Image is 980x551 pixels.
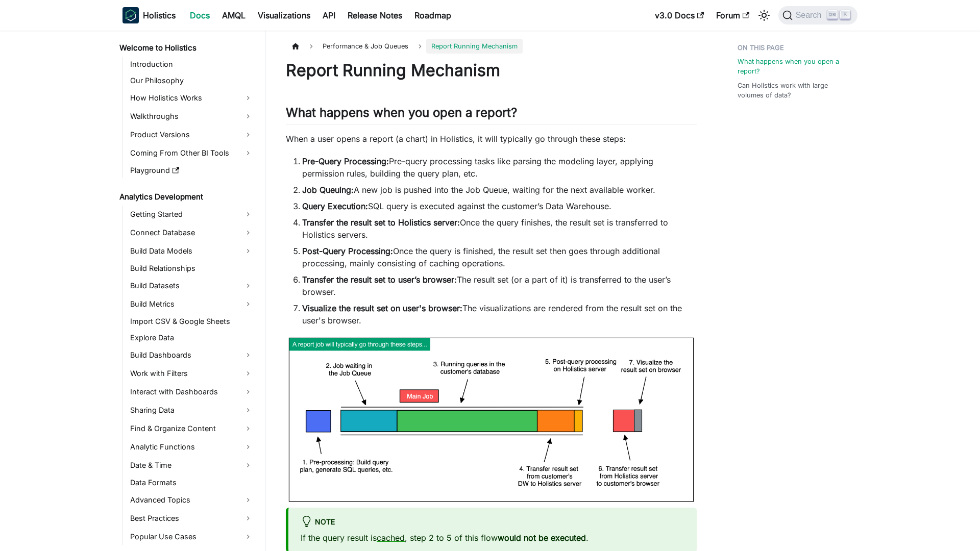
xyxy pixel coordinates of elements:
[302,184,697,196] li: A new job is pushed into the Job Queue, waiting for the next available worker.
[302,155,697,180] li: Pre-query processing tasks like parsing the modeling layer, applying permission rules, building t...
[252,7,316,23] a: Visualizations
[377,533,405,543] a: cached
[127,224,256,241] a: Connect Database
[302,216,697,241] li: Once the query finishes, the result set is transferred to Holistics servers.
[302,201,368,211] strong: Query Execution:
[127,206,256,222] a: Getting Started
[286,39,305,54] a: Home page
[778,6,857,24] button: Search (Ctrl+K)
[302,246,393,256] strong: Post-Query Processing:
[302,303,462,313] strong: Visualize the result set on user's browser:
[127,90,256,106] a: How Holistics Works
[127,278,256,294] a: Build Datasets
[649,7,710,23] a: v3.0 Docs
[127,314,256,329] a: Import CSV & Google Sheets
[127,457,256,473] a: Date & Time
[127,73,256,88] a: Our Philosophy
[127,57,256,71] a: Introduction
[112,31,265,551] nav: Docs sidebar
[216,7,252,23] a: AMQL
[184,7,216,23] a: Docs
[498,533,586,543] strong: would not be executed
[127,163,256,178] a: Playground
[127,127,256,143] a: Product Versions
[286,60,697,81] h1: Report Running Mechanism
[793,11,828,20] span: Search
[127,420,256,437] a: Find & Organize Content
[302,217,460,228] strong: Transfer the result set to Holistics server:
[301,532,684,544] p: If the query result is , step 2 to 5 of this flow .
[302,274,457,285] strong: Transfer the result set to user’s browser:
[302,245,697,269] li: Once the query is finished, the result set then goes through additional processing, mainly consis...
[302,302,697,327] li: The visualizations are rendered from the result set on the user's browser.
[302,273,697,298] li: The result set (or a part of it) is transferred to the user’s browser.
[302,185,354,195] strong: Job Queuing:
[127,261,256,275] a: Build Relationships
[116,41,256,55] a: Welcome to Holistics
[710,7,755,23] a: Forum
[840,10,850,19] kbd: K
[127,384,256,400] a: Interact with Dashboards
[316,7,341,23] a: API
[127,243,256,259] a: Build Data Models
[426,39,523,54] span: Report Running Mechanism
[127,365,256,382] a: Work with Filters
[127,510,256,527] a: Best Practices
[286,105,697,124] h2: What happens when you open a report?
[127,296,256,312] a: Build Metrics
[127,529,256,545] a: Popular Use Cases
[143,9,176,21] b: Holistics
[302,200,697,212] li: SQL query is executed against the customer’s Data Warehouse.
[116,190,256,204] a: Analytics Development
[127,347,256,363] a: Build Dashboards
[738,57,851,76] a: What happens when you open a report?
[286,39,697,54] nav: Breadcrumbs
[286,133,697,145] p: When a user opens a report (a chart) in Holistics, it will typically go through these steps:
[127,475,256,490] a: Data Formats
[122,7,176,23] a: HolisticsHolistics
[127,331,256,345] a: Explore Data
[341,7,408,23] a: Release Notes
[127,402,256,418] a: Sharing Data
[756,7,772,23] button: Switch between dark and light mode (currently light mode)
[127,439,256,455] a: Analytic Functions
[317,39,413,54] span: Performance & Job Queues
[408,7,457,23] a: Roadmap
[127,492,256,508] a: Advanced Topics
[122,7,139,23] img: Holistics
[738,81,851,100] a: Can Holistics work with large volumes of data?
[127,145,256,161] a: Coming From Other BI Tools
[301,516,684,529] div: Note
[302,156,389,166] strong: Pre-Query Processing:
[127,108,256,124] a: Walkthroughs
